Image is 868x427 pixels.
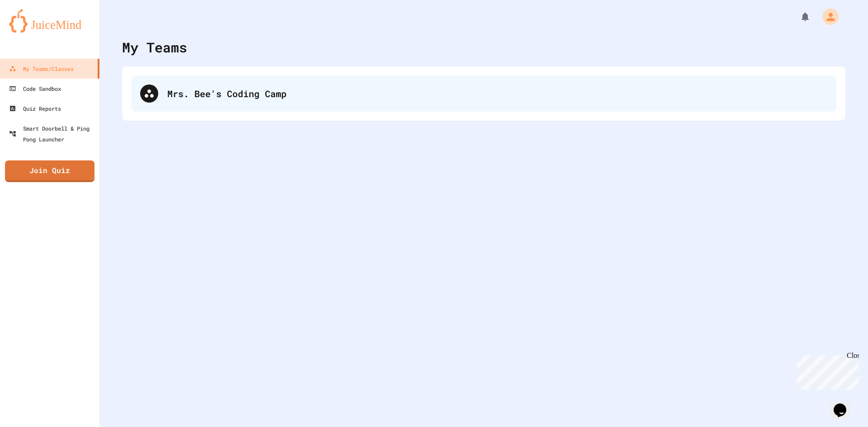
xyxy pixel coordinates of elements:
div: Chat with us now!Close [4,4,62,57]
img: logo-orange.svg [9,9,90,33]
div: Mrs. Bee's Coding Camp [167,87,827,100]
div: My Account [813,6,841,27]
div: Mrs. Bee's Coding Camp [131,75,836,112]
a: Join Quiz [5,160,94,182]
div: Smart Doorbell & Ping Pong Launcher [9,123,96,145]
iframe: chat widget [793,352,859,390]
div: Code Sandbox [9,83,61,94]
div: My Notifications [783,9,813,24]
div: My Teams [122,37,187,57]
iframe: chat widget [830,391,859,418]
div: My Teams/Classes [9,63,74,74]
div: Quiz Reports [9,103,61,114]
